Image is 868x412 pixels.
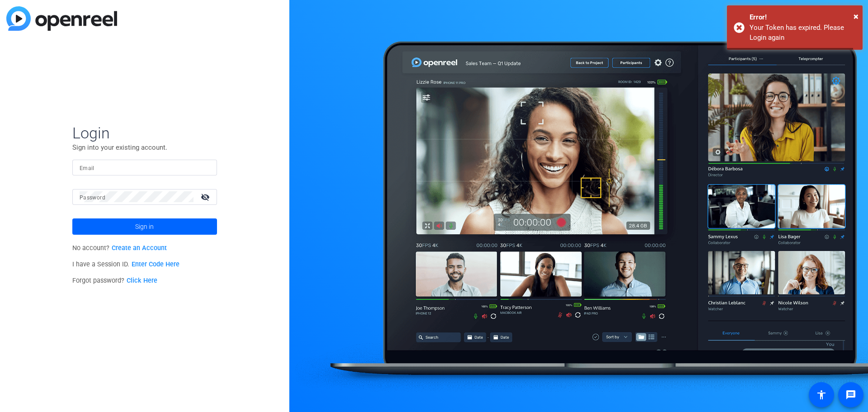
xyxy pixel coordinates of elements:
div: Your Token has expired. Please Login again [750,23,856,43]
span: Sign in [135,215,154,238]
div: Error! [750,12,856,23]
mat-icon: message [845,389,856,400]
span: Forgot password? [72,277,157,284]
a: Click Here [127,277,157,284]
mat-label: Password [80,194,105,201]
span: × [854,11,859,22]
a: Enter Code Here [132,260,179,268]
span: Login [72,123,217,142]
mat-icon: accessibility [816,389,827,400]
button: Close [854,9,859,23]
a: Create an Account [112,244,167,252]
span: No account? [72,244,167,252]
input: Enter Email Address [80,162,210,173]
p: Sign into your existing account. [72,142,217,152]
span: I have a Session ID. [72,260,179,268]
img: blue-gradient.svg [6,6,117,31]
mat-label: Email [80,165,94,171]
button: Sign in [72,218,217,235]
mat-icon: visibility_off [195,190,217,204]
